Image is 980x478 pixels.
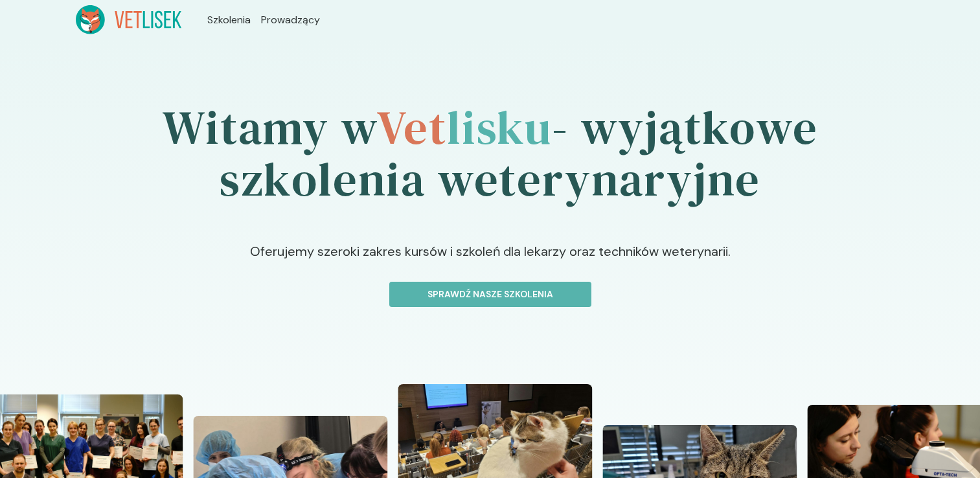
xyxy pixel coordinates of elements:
h1: Witamy w - wyjątkowe szkolenia weterynaryjne [76,65,905,242]
span: Vet [376,95,447,159]
p: Sprawdź nasze szkolenia [400,288,580,301]
a: Prowadzący [261,12,320,28]
button: Sprawdź nasze szkolenia [389,282,591,307]
p: Oferujemy szeroki zakres kursów i szkoleń dla lekarzy oraz techników weterynarii. [163,242,817,282]
a: Szkolenia [207,12,251,28]
span: lisku [447,95,552,159]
